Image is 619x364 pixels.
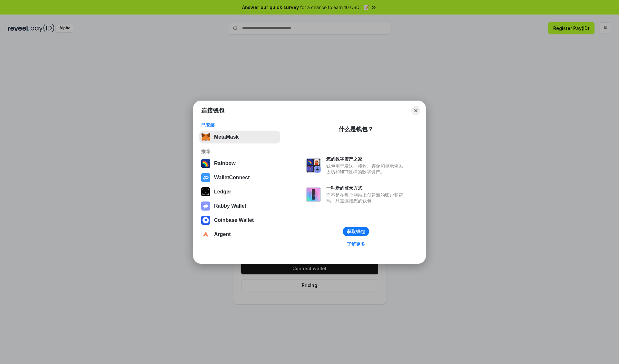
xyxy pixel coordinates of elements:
[201,230,210,239] img: svg+xml,%3Csvg%20width%3D%2228%22%20height%3D%2228%22%20viewBox%3D%220%200%2028%2028%22%20fill%3D...
[201,133,210,142] img: svg+xml,%3Csvg%20fill%3D%22none%22%20height%3D%2233%22%20viewBox%3D%220%200%2035%2033%22%20width%...
[306,158,321,173] img: svg+xml,%3Csvg%20xmlns%3D%22http%3A%2F%2Fwww.w3.org%2F2000%2Fsvg%22%20fill%3D%22none%22%20viewBox...
[214,189,231,195] div: Ledger
[201,202,210,211] img: svg+xml,%3Csvg%20xmlns%3D%22http%3A%2F%2Fwww.w3.org%2F2000%2Fsvg%22%20fill%3D%22none%22%20viewBox...
[214,134,239,140] div: MetaMask
[199,214,280,227] button: Coinbase Wallet
[201,216,210,225] img: svg+xml,%3Csvg%20width%3D%2228%22%20height%3D%2228%22%20viewBox%3D%220%200%2028%2028%22%20fill%3D...
[201,159,210,168] img: svg+xml,%3Csvg%20width%3D%22120%22%20height%3D%22120%22%20viewBox%3D%220%200%20120%20120%22%20fil...
[347,229,365,234] div: 获取钱包
[347,241,365,247] div: 了解更多
[326,156,406,162] div: 您的数字资产之家
[199,228,280,241] button: Argent
[326,163,406,175] div: 钱包用于发送、接收、存储和显示像以太坊和NFT这样的数字资产。
[201,187,210,196] img: svg+xml,%3Csvg%20xmlns%3D%22http%3A%2F%2Fwww.w3.org%2F2000%2Fsvg%22%20width%3D%2228%22%20height%3...
[411,106,420,115] button: Close
[199,200,280,212] button: Rabby Wallet
[214,231,231,237] div: Argent
[214,217,254,223] div: Coinbase Wallet
[201,122,278,128] div: 已安装
[201,107,224,114] h1: 连接钱包
[199,185,280,198] button: Ledger
[214,161,236,166] div: Rainbow
[199,171,280,184] button: WalletConnect
[199,157,280,170] button: Rainbow
[214,203,246,209] div: Rabby Wallet
[339,125,373,133] div: 什么是钱包？
[201,173,210,182] img: svg+xml,%3Csvg%20width%3D%2228%22%20height%3D%2228%22%20viewBox%3D%220%200%2028%2028%22%20fill%3D...
[201,149,278,154] div: 推荐
[199,131,280,143] button: MetaMask
[343,240,369,248] a: 了解更多
[306,187,321,202] img: svg+xml,%3Csvg%20xmlns%3D%22http%3A%2F%2Fwww.w3.org%2F2000%2Fsvg%22%20fill%3D%22none%22%20viewBox...
[214,175,250,181] div: WalletConnect
[326,185,406,191] div: 一种新的登录方式
[326,192,406,204] div: 而不是在每个网站上创建新的账户和密码，只需连接您的钱包。
[343,227,369,236] button: 获取钱包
